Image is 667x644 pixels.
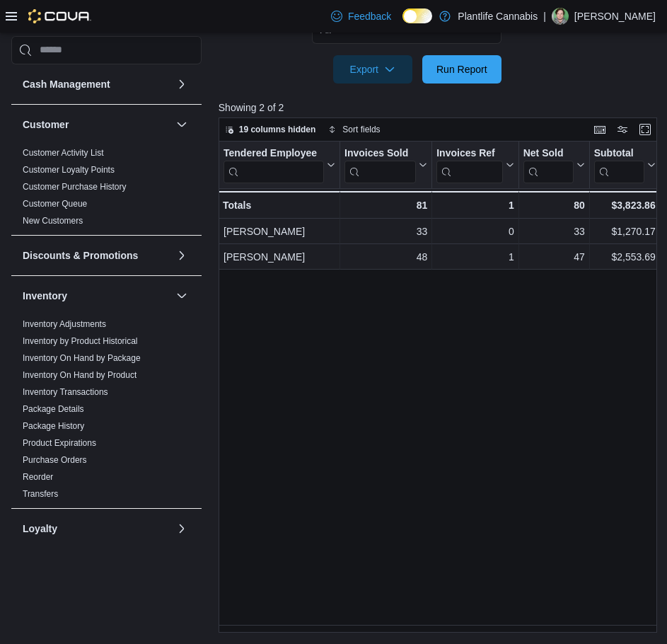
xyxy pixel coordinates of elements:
[342,124,380,135] span: Sort fields
[23,147,104,157] a: Customer Activity List
[333,55,412,84] button: Export
[23,521,170,535] button: Loyalty
[543,8,546,25] p: |
[436,197,514,214] div: 1
[224,248,335,265] div: [PERSON_NAME]
[219,121,322,138] button: 19 columns hidden
[23,352,141,362] a: Inventory On Hand by Package
[173,115,190,132] button: Customer
[614,121,631,138] button: Display options
[23,215,83,225] a: New Customers
[23,420,84,430] a: Package History
[593,197,655,214] div: $3,823.86
[23,386,108,396] a: Inventory Transactions
[23,437,96,447] a: Product Expirations
[23,146,104,158] span: Customer Activity List
[23,318,106,328] a: Inventory Adjustments
[593,146,655,183] button: Subtotal
[219,100,662,115] p: Showing 2 of 2
[23,318,106,329] span: Inventory Adjustments
[436,146,514,183] button: Invoices Ref
[593,146,644,183] div: Subtotal
[523,223,585,240] div: 33
[23,403,84,413] a: Package Details
[23,454,87,465] span: Purchase Orders
[436,248,514,265] div: 1
[552,8,569,25] div: Rian Lamontagne
[23,471,53,481] a: Reorder
[23,117,170,131] button: Customer
[637,121,654,138] button: Enter fullscreen
[523,146,584,183] button: Net Sold
[23,521,57,535] h3: Loyalty
[344,248,427,265] div: 48
[593,146,644,160] div: Subtotal
[344,146,416,160] div: Invoices Sold
[224,146,335,183] button: Tendered Employee
[523,197,584,214] div: 80
[224,146,324,160] div: Tendered Employee
[23,369,137,380] span: Inventory On Hand by Product
[23,76,170,91] button: Cash Management
[23,335,138,346] span: Inventory by Product Historical
[574,8,656,25] p: [PERSON_NAME]
[224,223,335,240] div: [PERSON_NAME]
[344,197,427,214] div: 81
[23,488,58,499] span: Transfers
[239,124,316,135] span: 19 columns hidden
[23,180,127,192] span: Customer Purchase History
[344,146,427,183] button: Invoices Sold
[458,8,538,25] p: Plantlife Cannabis
[28,9,91,23] img: Cova
[23,335,138,345] a: Inventory by Product Historical
[23,76,110,91] h3: Cash Management
[523,146,573,183] div: Net Sold
[223,197,335,214] div: Totals
[23,248,170,262] button: Discounts & Promotions
[23,163,115,175] span: Customer Loyalty Points
[23,488,58,498] a: Transfers
[23,197,87,209] span: Customer Queue
[23,386,108,397] span: Inventory Transactions
[23,437,96,448] span: Product Expirations
[11,144,202,234] div: Customer
[23,420,84,431] span: Package History
[224,146,324,183] div: Tendered Employee
[23,369,137,379] a: Inventory On Hand by Product
[523,248,585,265] div: 47
[23,352,141,363] span: Inventory On Hand by Package
[173,246,190,263] button: Discounts & Promotions
[436,146,502,160] div: Invoices Ref
[23,198,87,208] a: Customer Queue
[173,75,190,92] button: Cash Management
[436,62,487,76] span: Run Report
[11,315,202,507] div: Inventory
[594,248,656,265] div: $2,553.69
[523,146,573,160] div: Net Sold
[23,288,170,302] button: Inventory
[23,164,115,174] a: Customer Loyalty Points
[402,8,432,23] input: Dark Mode
[344,223,427,240] div: 33
[173,519,190,536] button: Loyalty
[344,146,416,183] div: Invoices Sold
[23,214,83,226] span: New Customers
[23,181,127,191] a: Customer Purchase History
[23,403,84,414] span: Package Details
[173,287,190,304] button: Inventory
[23,471,53,482] span: Reorder
[23,288,67,302] h3: Inventory
[422,55,501,84] button: Run Report
[23,454,87,464] a: Purchase Orders
[323,121,385,138] button: Sort fields
[348,9,391,23] span: Feedback
[591,121,608,138] button: Keyboard shortcuts
[23,117,69,131] h3: Customer
[23,248,138,262] h3: Discounts & Promotions
[436,146,502,183] div: Invoices Ref
[402,23,403,24] span: Dark Mode
[325,2,397,30] a: Feedback
[594,223,656,240] div: $1,270.17
[436,223,514,240] div: 0
[342,55,404,84] span: Export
